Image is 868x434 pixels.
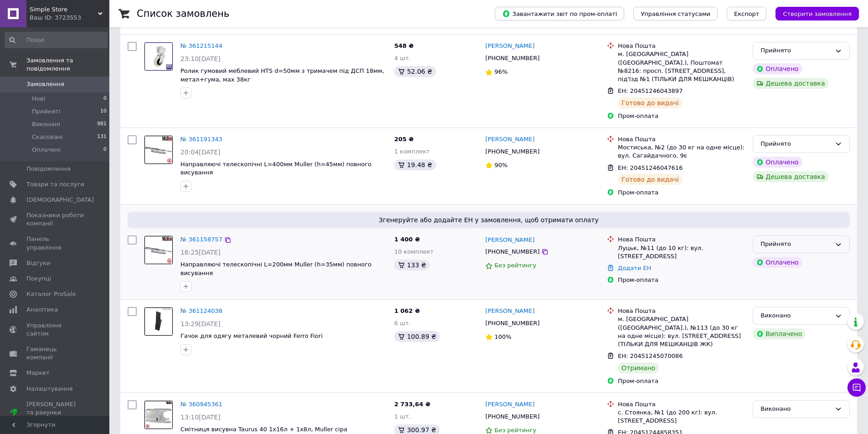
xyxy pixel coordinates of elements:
div: Оплачено [753,63,802,74]
h1: Список замовлень [137,8,229,19]
div: [PHONE_NUMBER] [483,317,541,329]
img: Фото товару [144,307,173,336]
span: Маркет [26,369,50,377]
div: Нова Пошта [618,307,745,315]
div: Готово до видачі [618,97,683,108]
div: Ваш ID: 3723553 [30,14,109,22]
span: Гаманець компанії [26,345,84,362]
button: Експорт [727,7,767,20]
span: Показники роботи компанії [26,211,84,228]
div: Прийнято [760,46,831,56]
a: Фото товару [144,307,173,336]
a: Створити замовлення [766,10,859,17]
span: Налаштування [26,385,73,393]
span: Прийняті [32,107,60,116]
a: Направляючі телескопічні L=200мм Muller (h=35мм) повного висування [180,261,371,276]
div: Нова Пошта [618,42,745,50]
div: м. [GEOGRAPHIC_DATA] ([GEOGRAPHIC_DATA].), №113 (до 30 кг на одне місце): вул. [STREET_ADDRESS] (... [618,315,745,348]
span: Скасовані [32,133,63,141]
div: [PHONE_NUMBER] [483,146,541,158]
span: 13:29[DATE] [180,320,221,327]
span: ЕН: 20451245070086 [618,352,683,359]
span: 6 шт. [394,320,411,327]
span: Повідомлення [26,165,71,173]
div: Нова Пошта [618,400,745,408]
a: [PERSON_NAME] [485,307,534,316]
span: 205 ₴ [394,136,414,143]
span: Аналітика [26,306,58,314]
span: 96% [494,68,508,75]
div: Нова Пошта [618,135,745,143]
span: 1 шт. [394,413,411,420]
div: Оплачено [753,257,802,268]
div: Прийнято [760,139,831,149]
div: Пром-оплата [618,112,745,120]
a: [PERSON_NAME] [485,42,534,51]
span: 981 [97,120,107,128]
span: Створити замовлення [783,10,852,17]
div: [PHONE_NUMBER] [483,246,541,258]
span: Виконані [32,120,60,128]
a: № 361191343 [180,136,222,143]
span: Направляючі телескопічні L=400мм Muller (h=45мм) повного висування [180,161,371,176]
img: Фото товару [144,401,173,429]
span: Управління статусами [641,10,710,17]
span: Simple Store [30,5,98,14]
span: Завантажити звіт по пром-оплаті [502,10,617,18]
button: Завантажити звіт по пром-оплаті [495,7,624,20]
div: 19.48 ₴ [394,159,436,170]
div: Виконано [760,404,831,414]
img: Фото товару [144,42,173,71]
span: 100% [494,333,511,340]
span: 4 шт. [394,55,411,61]
a: Гачок для одягу металевий чорний Ferro Fiori [180,332,323,339]
span: 1 комплект [394,148,430,155]
a: Фото товару [144,42,173,71]
span: 16:25[DATE] [180,249,221,256]
div: с. Стоянка, №1 (до 200 кг): вул. [STREET_ADDRESS] [618,408,745,425]
span: Управління сайтом [26,322,84,338]
span: 10 комплект [394,248,434,255]
span: ЕН: 20451246047616 [618,164,683,171]
span: 1 400 ₴ [394,236,420,243]
a: Фото товару [144,135,173,164]
div: Оплачено [753,157,802,168]
span: ЕН: 20451246043897 [618,87,683,94]
a: [PERSON_NAME] [485,135,534,144]
span: [PERSON_NAME] та рахунки [26,400,84,425]
img: Фото товару [144,136,173,164]
span: 23:10[DATE] [180,55,221,62]
div: Пром-оплата [618,377,745,385]
a: Ролик гумовий меблевий HTS d=50мм з тримачем під ДСП 18мм, метал+гума, мах 38кг [180,67,384,83]
span: Експорт [734,10,760,17]
a: Фото товару [144,235,173,265]
span: 131 [97,133,107,141]
a: № 361158757 [180,236,222,243]
div: м. [GEOGRAPHIC_DATA] ([GEOGRAPHIC_DATA].), Поштомат №8216: просп. [STREET_ADDRESS], під'їзд №1 (Т... [618,50,745,83]
div: Отримано [618,363,659,373]
span: 10 [100,107,107,116]
div: Мостиська, №2 (до 30 кг на одне місце): вул. Сагайдачного, 9є [618,143,745,160]
div: Прийнято [760,240,831,249]
div: Готово до видачі [618,174,683,185]
div: Дешева доставка [753,171,828,182]
div: [PHONE_NUMBER] [483,52,541,64]
div: Виплачено [753,328,806,339]
a: Смітниця висувна Taurus 40 1х16л + 1х8л, Muller сіра [180,426,347,433]
a: [PERSON_NAME] [485,236,534,245]
a: № 361215144 [180,42,222,49]
div: 133 ₴ [394,260,430,271]
a: № 361124038 [180,307,222,314]
span: Замовлення [26,80,64,88]
div: Луцьк, №11 (до 10 кг): вул. [STREET_ADDRESS] [618,244,745,260]
a: Додати ЕН [618,265,651,271]
input: Пошук [5,32,108,48]
span: [DEMOGRAPHIC_DATA] [26,196,94,204]
span: Замовлення та повідомлення [26,56,109,73]
span: 0 [103,146,107,154]
span: 0 [103,95,107,103]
